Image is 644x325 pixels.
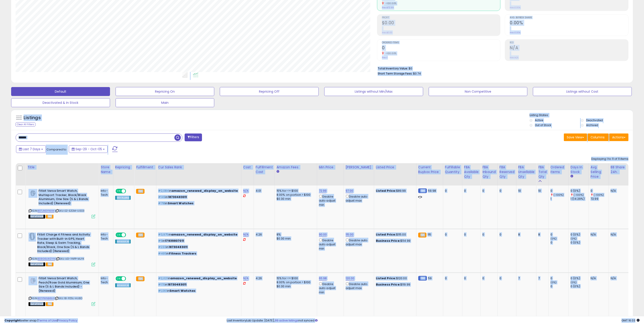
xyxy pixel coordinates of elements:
[277,189,314,193] div: 15% for <= $100
[418,165,441,174] div: Current Buybox Price
[158,251,167,256] span: #465
[158,232,169,237] span: #3,975
[571,284,589,288] div: 0 (0%)
[550,233,569,237] div: 0
[4,318,21,323] strong: Copyright
[256,276,271,280] div: 4.26
[55,296,82,300] span: | SKU: 18-PZ5L-HU8D
[593,193,604,197] small: (-100%)
[611,233,625,237] div: N/A
[510,31,520,34] small: Prev: 0.00%
[56,257,84,260] span: | SKU: UO-YNPP-MJYK
[277,193,314,197] div: 8.00% on portion > $100
[116,233,122,237] span: ON
[169,289,196,293] span: Smart Watches
[376,165,414,170] div: Listed Price
[611,165,627,174] div: BB Share 24h.
[158,283,238,287] p: in
[591,189,609,193] div: 0
[510,45,628,51] h2: N/A
[158,289,167,293] span: #1,061
[171,232,237,237] span: amazon_renewed_display_on_website
[571,174,573,178] small: Days In Stock.
[158,239,238,243] p: in
[510,20,628,26] h2: 0.00%
[319,281,340,294] div: Disable auto adjust min
[169,251,196,256] span: Fitness Trackers
[125,233,132,237] span: OFF
[277,233,314,237] div: 8%
[376,233,413,237] div: $115.00
[24,115,41,121] h5: Listings
[588,133,609,141] button: Columns
[4,319,77,323] div: seller snap | |
[158,233,238,237] p: in
[38,257,55,261] a: B08G6LWZYN
[277,165,315,170] div: Amazon Fees
[125,189,132,193] span: OFF
[75,147,102,151] span: Sep-29 - Oct-05
[38,296,54,300] a: B07PWNB4N4
[256,233,271,237] div: 4.26
[29,233,95,266] div: ASIN:
[382,20,500,26] h2: $0.00
[11,98,110,107] button: Deactivated & In Stock
[553,193,564,197] small: (-100%)
[413,71,421,76] span: $0.74
[510,17,628,19] span: Avg. Buybox Share
[376,189,413,193] div: $89.99
[116,277,122,281] span: ON
[538,165,547,179] div: FBA Total Qty
[535,123,551,127] label: Out of Stock
[591,197,609,201] div: 72.99
[275,318,298,323] a: 99 active listings
[591,165,607,179] div: Avg Selling Price
[115,240,131,244] div: Amazon AI
[346,238,371,246] div: Disable auto adjust max
[382,17,500,19] span: Profit
[382,42,500,44] span: Ordered Items
[29,276,95,305] div: ASIN:
[319,189,327,193] a: 72.99
[428,232,431,237] span: 115
[170,276,237,280] span: amazon_renewed_display_on_website
[464,233,477,237] div: 0
[499,276,513,280] div: 0
[346,232,354,237] a: 115.00
[243,232,249,237] a: N/A
[586,118,603,122] label: Deactivated
[510,56,518,59] small: Prev: N/A
[29,302,45,306] span: All listings that are currently out of stock and unavailable for purchase on Amazon
[428,276,432,280] span: 59
[571,241,589,245] div: 0 (0%)
[376,189,396,193] b: Listed Price:
[158,201,165,205] span: #718
[376,232,396,237] b: Listed Price:
[591,157,628,161] div: Displaying 1 to 11 of 11 items
[464,189,477,193] div: 0
[611,189,625,193] div: N/A
[169,245,188,249] span: 18730483011
[384,52,397,55] small: -100.00%
[518,165,535,179] div: FBA Unsellable Qty
[324,87,423,96] button: Listings without Min/Max
[482,165,496,179] div: FBA inbound Qty
[510,6,520,9] small: Prev: 0.00%
[530,113,633,117] p: Listing States:
[550,189,569,193] div: 0
[464,165,479,179] div: FBA Available Qty
[158,189,238,193] p: in
[47,147,67,152] span: Compared to:
[168,195,187,199] span: 18730483011
[319,238,340,251] div: Disable auto adjust min
[571,276,589,280] div: 0 (0%)
[29,276,37,285] img: 41js5Qzqj6L._SL40_.jpg
[158,245,238,249] p: in
[518,189,533,193] div: 10
[29,233,36,242] img: 41KLCCi2joL._SL40_.jpg
[538,233,545,237] div: 8
[346,194,371,203] div: Disable auto adjust max
[277,280,314,284] div: 8.00% on portion > $100
[243,189,249,193] a: N/A
[16,122,35,127] div: Clear All Filters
